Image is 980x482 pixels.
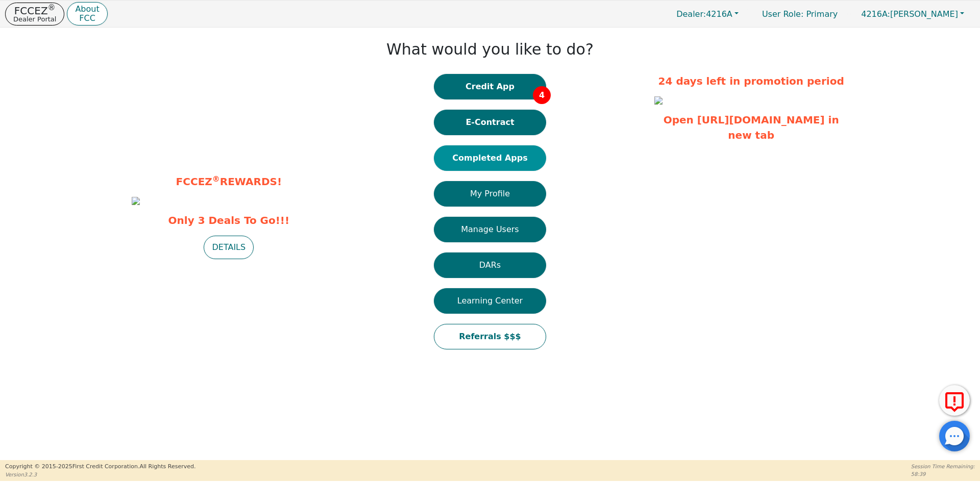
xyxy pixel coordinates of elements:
button: AboutFCC [67,2,107,26]
p: Session Time Remaining: [911,463,975,470]
button: 4216A:[PERSON_NAME] [850,6,975,22]
span: 4216A [676,9,732,19]
button: DETAILS [204,236,254,259]
a: User Role: Primary [752,4,848,24]
p: 24 days left in promotion period [654,73,848,89]
span: [PERSON_NAME] [861,9,958,19]
span: All Rights Reserved. [139,463,195,470]
sup: ® [48,3,56,12]
span: Only 3 Deals To Go!!! [132,213,326,228]
span: 4 [533,86,551,104]
button: Learning Center [434,288,546,314]
p: Copyright © 2015- 2025 First Credit Corporation. [5,463,195,471]
p: About [75,5,99,13]
p: 58:39 [911,470,975,478]
p: Dealer Portal [13,16,56,22]
a: Open [URL][DOMAIN_NAME] in new tab [664,114,839,141]
button: Completed Apps [434,145,546,171]
button: E-Contract [434,110,546,135]
button: FCCEZ®Dealer Portal [5,3,64,26]
p: Version 3.2.3 [5,471,195,478]
button: Credit App4 [434,74,546,99]
p: FCCEZ REWARDS! [132,174,326,189]
p: Primary [752,4,848,24]
h1: What would you like to do? [386,40,594,59]
span: Dealer: [676,9,706,19]
sup: ® [212,174,220,184]
span: 4216A: [861,9,890,19]
button: DARs [434,252,546,278]
button: Dealer:4216A [666,6,749,22]
button: Manage Users [434,217,546,242]
p: FCCEZ [13,6,56,16]
span: User Role : [762,9,803,19]
p: FCC [75,14,99,22]
button: Report Error to FCC [939,385,970,416]
button: My Profile [434,181,546,207]
img: 9509a3b3-570b-43ae-beb1-521972f0acf2 [654,96,663,105]
img: 823e5006-6473-42f4-94df-83c91516776e [132,197,140,205]
button: Referrals $$$ [434,324,546,349]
